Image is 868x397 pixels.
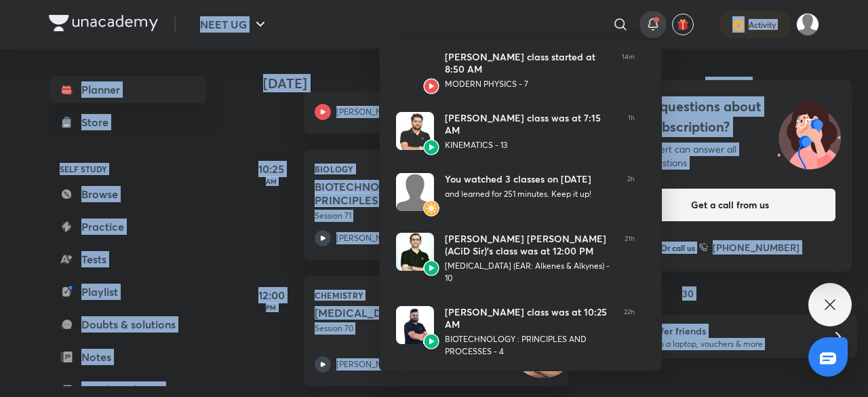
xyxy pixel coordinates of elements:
span: 14m [622,51,635,90]
span: 2h [627,173,635,211]
a: AvatarAvatar[PERSON_NAME] class was at 7:15 AMKINEMATICS - 131h [380,101,651,162]
a: AvatarAvatar[PERSON_NAME] class started at 8:50 AMMODERN PHYSICS - 714m [380,40,651,101]
span: 21h [625,233,635,284]
img: Avatar [396,233,434,271]
a: AvatarAvatarYou watched 3 classes on [DATE]and learned for 251 minutes. Keep it up!2h [380,162,651,222]
img: Avatar [396,112,434,150]
div: and learned for 251 minutes. Keep it up! [445,188,616,200]
a: AvatarAvatar[PERSON_NAME] class was at 10:25 AMBIOTECHNOLOGY : PRINCIPLES AND PROCESSES - 422h [380,295,651,368]
img: Avatar [423,200,439,216]
div: [PERSON_NAME] class started at 8:50 AM [445,51,611,75]
div: KINEMATICS - 13 [445,139,617,151]
a: AvatarAvatar[PERSON_NAME] [PERSON_NAME] (ACiD Sir)’s class was at 12:00 PM[MEDICAL_DATA] (EAR: Al... [380,222,651,295]
div: [PERSON_NAME] class was at 7:15 AM [445,112,617,136]
div: [PERSON_NAME] class was at 10:25 AM [445,306,613,330]
img: Avatar [423,260,439,276]
span: 1h [628,112,635,151]
div: [PERSON_NAME] [PERSON_NAME] (ACiD Sir)’s class was at 12:00 PM [445,233,614,257]
img: Avatar [423,139,439,155]
div: MODERN PHYSICS - 7 [445,78,611,90]
img: Avatar [396,173,434,211]
div: BIOTECHNOLOGY : PRINCIPLES AND PROCESSES - 4 [445,333,613,358]
span: 22h [624,306,635,358]
img: Avatar [396,306,434,344]
img: Avatar [423,333,439,349]
img: Avatar [423,78,439,94]
div: You watched 3 classes on [DATE] [445,173,616,185]
img: Avatar [396,51,434,89]
div: [MEDICAL_DATA] (EAR: Alkenes & Alkynes) - 10 [445,260,614,284]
